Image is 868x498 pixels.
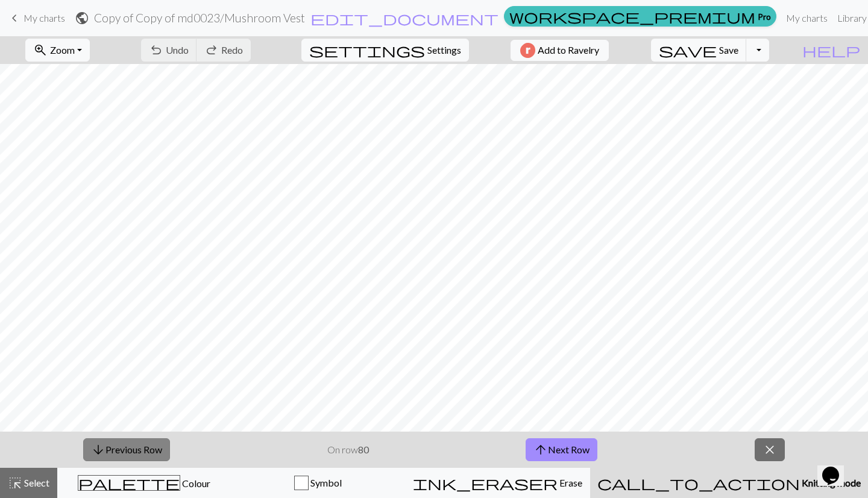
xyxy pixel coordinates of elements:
[405,468,590,498] button: Erase
[509,8,755,25] span: workspace_premium
[719,44,738,56] span: Save
[511,40,609,61] button: Add to Ravelry
[533,441,548,458] span: arrow_upward
[781,6,832,30] a: My charts
[558,477,582,488] span: Erase
[520,43,535,58] img: Ravelry
[504,6,776,27] a: Pro
[597,474,800,491] span: call_to_action
[413,474,558,491] span: ink_eraser
[78,474,180,491] span: palette
[180,477,210,489] span: Colour
[83,438,170,461] button: Previous Row
[310,10,498,27] span: edit_document
[33,42,48,59] span: zoom_in
[763,441,777,458] span: close
[651,39,747,62] button: Save
[817,450,856,486] iframe: chat widget
[538,43,599,58] span: Add to Ravelry
[25,39,90,62] button: Zoom
[358,444,369,455] strong: 80
[590,468,868,498] button: Knitting mode
[57,468,231,498] button: Colour
[231,468,406,498] button: Symbol
[50,44,75,56] span: Zoom
[800,477,861,488] span: Knitting mode
[301,39,469,62] button: SettingsSettings
[802,42,860,59] span: help
[24,12,65,24] span: My charts
[75,10,89,27] span: public
[91,441,105,458] span: arrow_downward
[327,442,369,457] p: On row
[427,43,461,57] span: Settings
[8,474,22,491] span: highlight_alt
[526,438,597,461] button: Next Row
[94,11,305,25] h2: Copy of Copy of md0023 / Mushroom Vest
[309,477,342,488] span: Symbol
[309,42,425,59] span: settings
[659,42,717,59] span: save
[309,43,425,57] i: Settings
[7,8,65,28] a: My charts
[22,477,49,488] span: Select
[7,10,22,27] span: keyboard_arrow_left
